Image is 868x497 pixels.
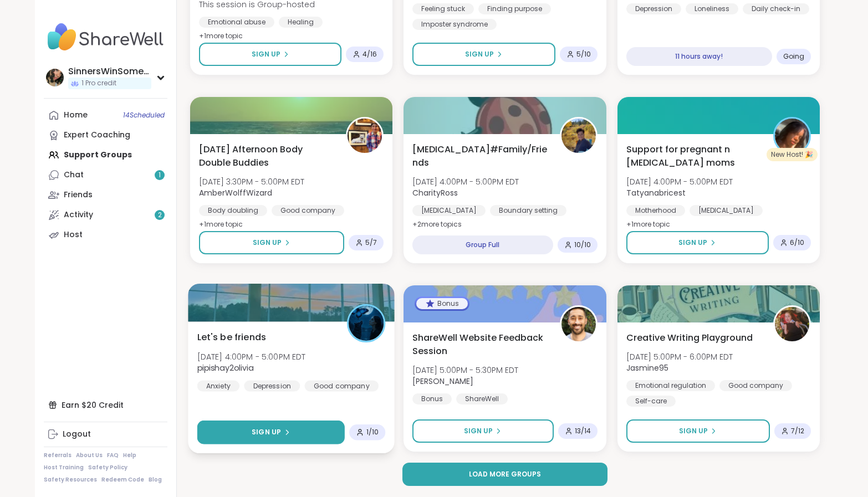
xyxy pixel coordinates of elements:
img: SinnersWinSometimes [46,69,64,86]
div: Good company [719,380,792,391]
span: 7 / 12 [791,427,804,435]
a: FAQ [107,452,119,459]
button: Sign Up [199,231,344,254]
div: Activity [64,209,93,221]
span: Going [783,52,804,61]
span: [DATE] 4:00PM - 5:00PM EDT [626,176,733,187]
button: Sign Up [412,43,555,66]
div: Daily check-in [743,3,809,14]
b: CharityRoss [412,187,458,198]
button: Sign Up [199,43,341,66]
div: Home [64,110,88,121]
div: Emotional regulation [626,380,715,391]
span: 13 / 14 [575,427,591,435]
span: 2 [158,211,162,220]
span: Sign Up [464,426,493,436]
span: 1 / 10 [366,428,379,437]
div: [MEDICAL_DATA] [690,205,763,216]
span: [DATE] Afternoon Body Double Buddies [199,143,334,170]
div: Friends [64,189,93,201]
span: Sign Up [679,426,708,436]
span: 1 [159,171,161,180]
span: 5 / 7 [365,238,377,247]
a: About Us [76,452,103,459]
span: Sign Up [252,49,280,59]
div: Loneliness [686,3,738,14]
div: Depression [626,3,681,14]
div: Anxiety [197,380,240,391]
img: pipishay2olivia [349,306,384,341]
span: [DATE] 5:00PM - 5:30PM EDT [412,365,518,376]
div: Bonus [412,393,452,404]
span: 5 / 10 [576,50,591,59]
a: Blog [149,476,162,484]
div: Motherhood [626,205,685,216]
div: Expert Coaching [64,130,130,141]
div: Emotional abuse [199,17,274,28]
b: pipishay2olivia [197,362,254,373]
span: 10 / 10 [574,240,591,249]
div: Self-care [626,396,676,407]
div: Bonus [416,298,468,309]
div: Finding purpose [478,3,551,14]
img: Jasmine95 [775,307,809,341]
b: Jasmine95 [626,362,668,373]
div: ShareWell [456,393,508,404]
div: Healing [279,17,323,28]
a: Chat1 [44,165,167,185]
a: Home14Scheduled [44,105,167,125]
span: [DATE] 4:00PM - 5:00PM EDT [197,351,306,362]
span: Load more groups [469,469,541,479]
a: Expert Coaching [44,125,167,145]
div: Chat [64,170,84,181]
a: Referrals [44,452,72,459]
a: Activity2 [44,205,167,225]
span: 6 / 10 [790,238,804,247]
div: Good company [272,205,344,216]
button: Sign Up [626,231,769,254]
div: Host [64,229,83,240]
span: Sign Up [465,49,494,59]
button: Sign Up [197,421,345,444]
a: Logout [44,424,167,444]
div: SinnersWinSometimes [68,65,151,78]
span: Support for pregnant n [MEDICAL_DATA] moms [626,143,761,170]
div: Good company [304,380,379,391]
div: [MEDICAL_DATA] [412,205,486,216]
a: Host [44,225,167,245]
button: Load more groups [402,463,608,486]
img: CharityRoss [561,119,596,153]
div: Imposter syndrome [412,19,497,30]
a: Redeem Code [101,476,144,484]
div: Boundary setting [490,205,566,216]
span: 1 Pro credit [81,79,116,88]
div: 11 hours away! [626,47,772,66]
a: Help [123,452,136,459]
b: AmberWolffWizard [199,187,272,198]
img: Tatyanabricest [775,119,809,153]
img: brett [561,307,596,341]
div: New Host! 🎉 [767,148,818,161]
span: Sign Up [252,427,281,437]
span: [MEDICAL_DATA]#Family/Friends [412,143,547,170]
span: Sign Up [253,238,282,248]
img: AmberWolffWizard [348,119,382,153]
b: Tatyanabricest [626,187,686,198]
div: Group Full [412,235,553,254]
a: Host Training [44,464,84,472]
div: Logout [63,429,91,440]
span: [DATE] 3:30PM - 5:00PM EDT [199,176,304,187]
a: Friends [44,185,167,205]
span: ShareWell Website Feedback Session [412,331,547,358]
a: Safety Resources [44,476,97,484]
button: Sign Up [412,419,553,443]
div: Depression [244,380,300,391]
div: Feeling stuck [412,3,474,14]
span: 14 Scheduled [123,111,165,120]
span: [DATE] 4:00PM - 5:00PM EDT [412,176,519,187]
a: Safety Policy [88,464,127,472]
span: Creative Writing Playground [626,331,753,345]
span: [DATE] 5:00PM - 6:00PM EDT [626,351,733,362]
b: [PERSON_NAME] [412,376,473,387]
span: 4 / 16 [362,50,377,59]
